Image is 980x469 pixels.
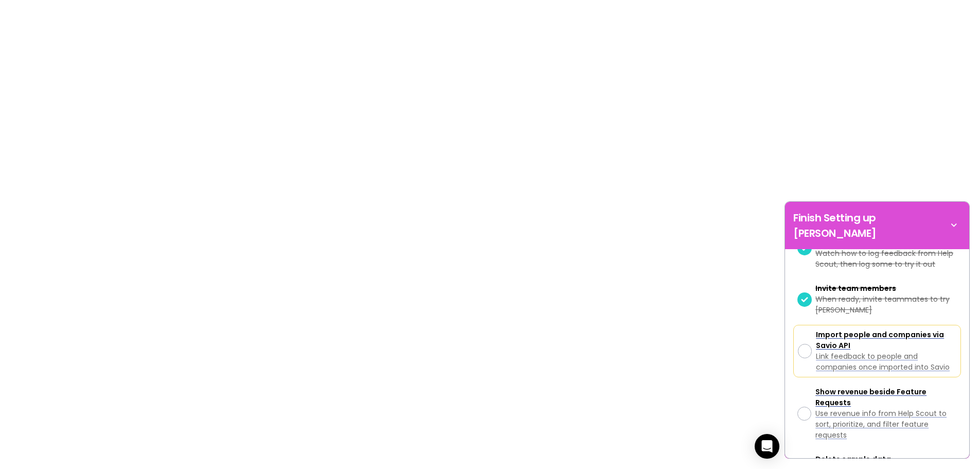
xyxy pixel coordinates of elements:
a: Show revenue beside Feature Requests Use revenue info from Help Scout to sort, prioritize, and fi... [793,383,961,445]
a: Import people and companies via Savio API Link feedback to people and companies once imported int... [793,325,961,377]
span: Watch how to log feedback from Help Scout, then log some to try it out [815,248,953,269]
span: Use revenue info from Help Scout to sort, prioritize, and filter feature requests [815,408,947,440]
span: When ready, invite teammates to try [PERSON_NAME] [815,294,950,315]
span: Delete sample data [815,454,891,464]
span: Show revenue beside Feature Requests [815,387,926,408]
div: Open Intercom Messenger [755,434,779,459]
span: Invite team members [815,283,896,293]
h5: Finish Setting up [PERSON_NAME] [793,210,947,241]
span: Link feedback to people and companies once imported into Savio [816,351,950,372]
span: Import people and companies via Savio API [816,329,944,351]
